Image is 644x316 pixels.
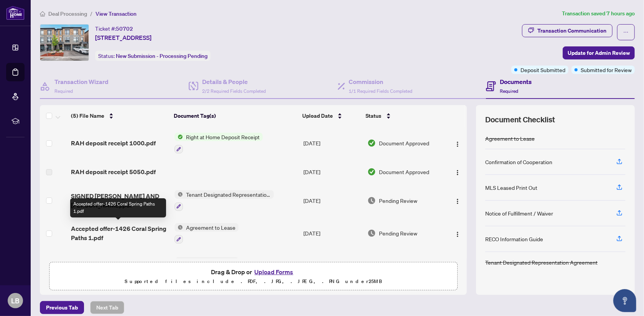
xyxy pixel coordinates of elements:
[379,168,429,176] span: Document Approved
[71,138,156,148] span: RAH deposit receipt 1000.pdf
[175,133,183,141] img: Status Icon
[54,77,109,86] h4: Transaction Wizard
[95,33,152,42] span: [STREET_ADDRESS]
[54,277,453,286] p: Supported files include .PDF, .JPG, .JPEG, .PNG under 25 MB
[451,256,464,268] button: Logo
[71,257,115,267] span: RBC SLIPx2.pdf
[40,301,84,314] button: Previous Tab
[90,301,124,314] button: Next Tab
[367,258,376,266] img: Document Status
[6,6,25,20] img: logo
[71,191,168,210] span: SIGNED [PERSON_NAME] AND [PERSON_NAME].pdf
[301,184,365,217] td: [DATE]
[485,183,537,192] div: MLS Leased Print Out
[485,235,543,243] div: RECO Information Guide
[301,217,365,250] td: [DATE]
[485,114,555,125] span: Document Checklist
[183,133,263,141] span: Right at Home Deposit Receipt
[96,10,137,17] span: View Transaction
[379,229,417,237] span: Pending Review
[202,77,266,86] h4: Details & People
[500,88,518,94] span: Required
[71,224,168,242] span: Accepted offer-1426 Coral Spring Paths 1.pdf
[175,223,239,244] button: Status IconAgreement to Lease
[183,190,274,199] span: Tenant Designated Representation Agreement
[379,258,429,266] span: Document Approved
[485,158,552,166] div: Confirmation of Cooperation
[48,10,87,17] span: Deal Processing
[301,160,365,184] td: [DATE]
[363,105,442,127] th: Status
[623,30,629,35] span: ellipsis
[299,105,363,127] th: Upload Date
[11,295,20,306] span: LB
[367,196,376,205] img: Document Status
[455,198,461,204] img: Logo
[95,51,211,61] div: Status:
[613,289,636,312] button: Open asap
[537,25,606,37] div: Transaction Communication
[568,47,630,59] span: Update for Admin Review
[71,112,104,120] span: (5) File Name
[451,137,464,149] button: Logo
[54,88,73,94] span: Required
[485,209,553,217] div: Notice of Fulfillment / Waiver
[349,77,413,86] h4: Commission
[175,223,183,232] img: Status Icon
[301,250,365,274] td: [DATE]
[95,24,133,33] div: Ticket #:
[70,198,166,217] div: Accepted offer-1426 Coral Spring Paths 1.pdf
[40,25,89,61] img: IMG-E12186270_1.jpg
[485,134,535,143] div: Agreement to Lease
[175,133,263,153] button: Status IconRight at Home Deposit Receipt
[71,167,156,176] span: RAH deposit receipt 5050.pdf
[500,77,532,86] h4: Documents
[46,301,78,314] span: Previous Tab
[116,25,133,32] span: 50702
[175,190,274,211] button: Status IconTenant Designated Representation Agreement
[581,66,632,74] span: Submitted for Review
[485,258,598,267] div: Tenant Designated Representation Agreement
[302,112,333,120] span: Upload Date
[379,196,417,205] span: Pending Review
[367,229,376,237] img: Document Status
[116,53,208,59] span: New Submission - Processing Pending
[183,223,239,232] span: Agreement to Lease
[367,168,376,176] img: Document Status
[455,141,461,147] img: Logo
[455,170,461,176] img: Logo
[49,262,457,291] span: Drag & Drop orUpload FormsSupported files include .PDF, .JPG, .JPEG, .PNG under25MB
[451,227,464,239] button: Logo
[455,231,461,237] img: Logo
[367,139,376,147] img: Document Status
[40,11,45,16] span: home
[563,46,635,59] button: Update for Admin Review
[522,24,613,37] button: Transaction Communication
[349,88,413,94] span: 1/1 Required Fields Completed
[379,139,429,147] span: Document Approved
[562,9,635,18] article: Transaction saved 7 hours ago
[451,194,464,207] button: Logo
[202,88,266,94] span: 2/2 Required Fields Completed
[68,105,171,127] th: (5) File Name
[451,166,464,178] button: Logo
[175,190,183,199] img: Status Icon
[520,66,565,74] span: Deposit Submitted
[366,112,382,120] span: Status
[252,267,296,277] button: Upload Forms
[171,105,299,127] th: Document Tag(s)
[211,267,296,277] span: Drag & Drop or
[90,9,92,18] li: /
[301,127,365,160] td: [DATE]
